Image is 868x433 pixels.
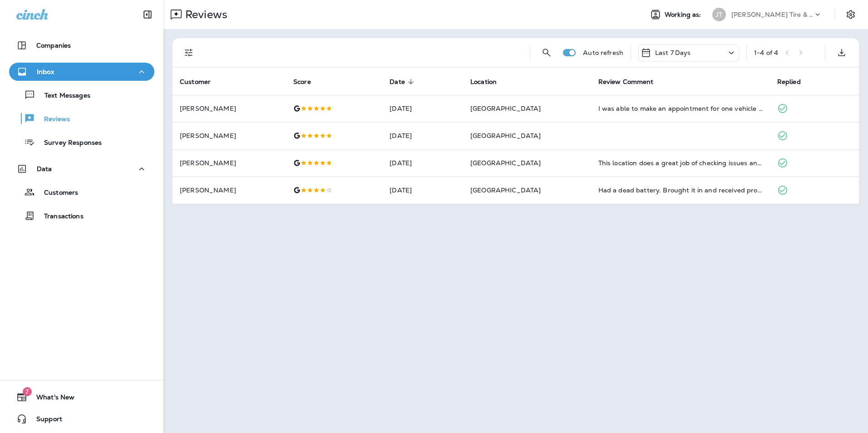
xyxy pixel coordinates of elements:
[35,92,90,100] p: Text Messages
[180,105,279,112] p: [PERSON_NAME]
[180,187,279,194] p: [PERSON_NAME]
[390,78,417,86] span: Date
[382,122,463,149] td: [DATE]
[470,104,541,113] span: [GEOGRAPHIC_DATA]
[35,139,102,148] p: Survey Responses
[180,159,279,167] p: [PERSON_NAME]
[470,186,541,194] span: [GEOGRAPHIC_DATA]
[35,212,84,221] p: Transactions
[598,186,763,195] div: Had a dead battery. Brought it in and received prompt service getting a new one, in and out in ab...
[538,44,556,62] button: Search Reviews
[180,44,198,62] button: Filters
[37,165,52,172] p: Data
[27,415,62,426] span: Support
[777,78,801,86] span: Replied
[754,49,778,56] div: 1 - 4 of 4
[777,78,813,86] span: Replied
[23,387,32,396] span: 7
[598,78,654,86] span: Review Comment
[9,36,154,54] button: Companies
[382,149,463,177] td: [DATE]
[665,11,703,19] span: Working as:
[598,78,666,86] span: Review Comment
[135,5,160,24] button: Collapse Sidebar
[293,78,323,86] span: Score
[470,132,541,140] span: [GEOGRAPHIC_DATA]
[390,78,405,86] span: Date
[382,177,463,204] td: [DATE]
[655,49,691,56] p: Last 7 Days
[35,115,70,124] p: Reviews
[598,104,763,113] div: I was able to make an appointment for one vehicle right away and they were able to squeeze in a s...
[9,388,154,406] button: 7What's New
[470,78,508,86] span: Location
[382,95,463,122] td: [DATE]
[9,160,154,178] button: Data
[9,206,154,225] button: Transactions
[731,11,813,18] p: [PERSON_NAME] Tire & Auto
[843,6,859,23] button: Settings
[182,8,227,21] p: Reviews
[833,44,851,62] button: Export as CSV
[37,68,54,75] p: Inbox
[470,78,497,86] span: Location
[9,133,154,152] button: Survey Responses
[180,78,222,86] span: Customer
[27,394,74,404] span: What's New
[598,158,763,167] div: This location does a great job of checking issues and resolving quickly and professionally. I’m s...
[712,8,726,21] div: JT
[180,78,211,86] span: Customer
[293,78,311,86] span: Score
[9,63,154,81] button: Inbox
[35,189,78,197] p: Customers
[9,85,154,104] button: Text Messages
[583,49,623,56] p: Auto refresh
[9,182,154,202] button: Customers
[180,132,279,139] p: [PERSON_NAME]
[9,109,154,128] button: Reviews
[470,159,541,167] span: [GEOGRAPHIC_DATA]
[9,410,154,428] button: Support
[36,42,71,49] p: Companies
